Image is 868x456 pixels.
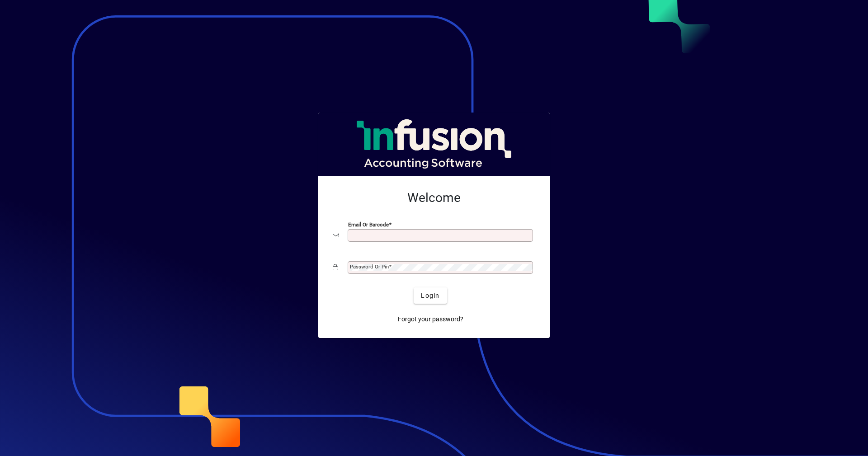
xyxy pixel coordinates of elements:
[421,291,439,301] span: Login
[333,190,535,206] h2: Welcome
[348,221,389,228] mat-label: Email or Barcode
[398,315,463,324] span: Forgot your password?
[350,263,389,270] mat-label: Password or Pin
[394,311,467,327] a: Forgot your password?
[414,287,447,304] button: Login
